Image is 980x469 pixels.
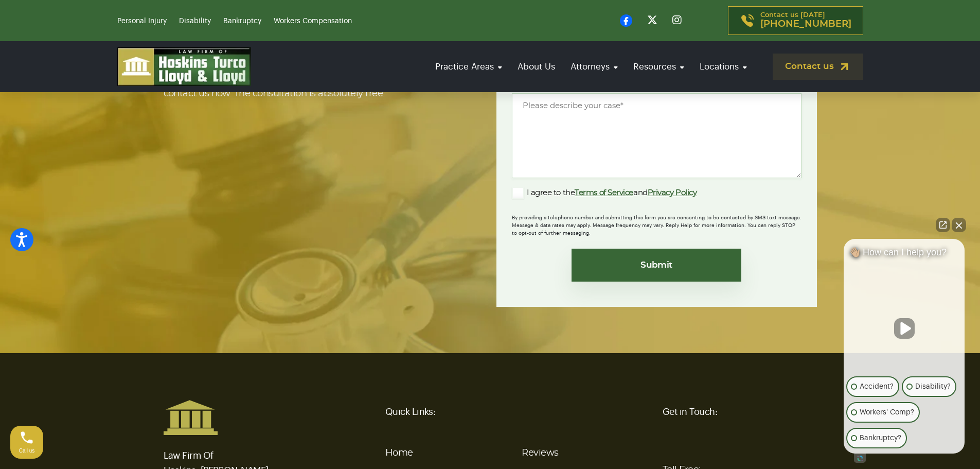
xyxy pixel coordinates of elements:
[19,448,35,454] span: Call us
[628,52,689,81] a: Resources
[648,189,697,197] a: Privacy Policy
[760,19,851,29] span: [PHONE_NUMBER]
[430,52,507,81] a: Practice Areas
[223,18,261,25] a: Bankruptcy
[117,47,251,86] img: logo
[274,18,352,25] a: Workers Compensation
[663,399,817,424] h6: Get in Touch:
[164,399,218,436] img: Hoskins and Turco Logo
[512,187,697,199] label: I agree to the and
[522,448,558,458] a: Reviews
[952,218,966,232] button: Close Intaker Chat Widget
[385,399,650,424] h6: Quick Links:
[915,380,951,393] p: Disability?
[860,432,901,444] p: Bankruptcy?
[773,54,863,80] a: Contact us
[575,189,633,197] a: Terms of Service
[760,12,851,29] p: Contact us [DATE]
[936,218,950,232] a: Open direct chat
[728,6,863,35] a: Contact us [DATE][PHONE_NUMBER]
[565,52,623,81] a: Attorneys
[844,247,965,263] div: 👋🏼 How can I help you?
[694,52,752,81] a: Locations
[512,207,801,237] div: By providing a telephone number and submitting this form you are consenting to be contacted by SM...
[512,52,560,81] a: About Us
[860,380,894,393] p: Accident?
[572,249,741,282] input: Submit
[894,318,915,339] button: Unmute video
[179,18,211,25] a: Disability
[860,406,914,419] p: Workers' Comp?
[385,448,413,458] a: Home
[854,454,866,463] a: Open intaker chat
[117,18,167,25] a: Personal Injury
